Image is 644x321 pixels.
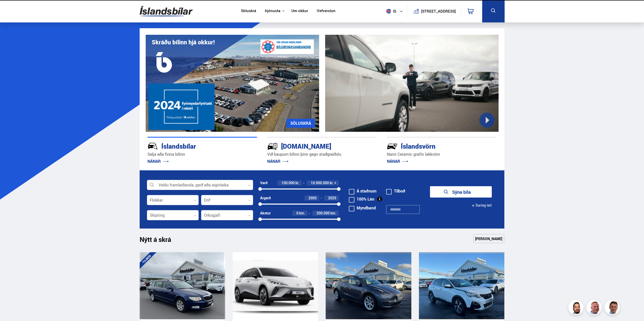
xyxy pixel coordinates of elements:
span: + [334,181,336,185]
img: tr5P-W3DuiFaO7aO.svg [267,141,278,151]
label: Myndband [349,206,376,210]
button: Þjónusta [265,9,280,13]
div: Verð [260,181,267,185]
div: Íslandsbílar [147,141,239,150]
a: Um okkur [291,9,308,14]
h1: Nýtt á skrá [140,236,180,246]
img: svg+xml;base64,PHN2ZyB4bWxucz0iaHR0cDovL3d3dy53My5vcmcvMjAwMC9zdmciIHdpZHRoPSI1MTIiIGhlaWdodD0iNT... [386,9,391,14]
a: [STREET_ADDRESS] [410,4,458,18]
span: km. [299,211,305,215]
button: Ítarleg leit [471,200,492,211]
img: G0Ugv5HjCgRt.svg [140,3,193,19]
label: Á staðnum [349,189,377,193]
a: [PERSON_NAME] [473,234,504,243]
span: 100.000 [282,180,295,185]
button: [STREET_ADDRESS] [423,9,454,13]
img: eKx6w-_Home_640_.png [146,35,319,132]
span: kr. [295,181,299,185]
span: kr. [330,181,333,185]
img: siFngHWaQ9KaOqBr.png [587,301,602,316]
div: [DOMAIN_NAME] [267,141,359,150]
p: Selja eða finna bílinn [147,151,257,157]
label: Tilboð [386,189,405,193]
a: NÁNAR [267,158,289,164]
span: is [384,9,397,14]
span: 2005 [309,196,317,200]
img: -Svtn6bYgwAsiwNX.svg [387,141,397,151]
div: Íslandsvörn [387,141,479,150]
a: NÁNAR [387,158,408,164]
p: Nano Ceramic grafín lakkvörn [387,151,497,157]
button: is [384,4,407,19]
span: 0 [296,211,298,215]
p: Við kaupum bílinn þinn gegn staðgreiðslu [267,151,377,157]
h1: Skráðu bílinn hjá okkur! [152,39,215,46]
a: Vefverslun [317,9,335,14]
a: Söluskrá [241,9,256,14]
label: 100% Lán [349,197,374,201]
span: 10.000.000 [311,180,329,185]
div: Árgerð [260,196,271,200]
img: JRvxyua_JYH6wB4c.svg [147,141,158,151]
button: Sýna bíla [430,186,492,198]
span: 200.000 [317,211,330,215]
span: km. [330,211,336,215]
span: 2025 [328,196,336,200]
div: Akstur [260,211,271,215]
img: nhp88E3Fdnt1Opn2.png [569,301,584,316]
a: SÖLUSKRÁ [286,119,315,128]
img: FbJEzSuNWCJXmdc-.webp [605,301,621,316]
a: NÁNAR [147,158,169,164]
